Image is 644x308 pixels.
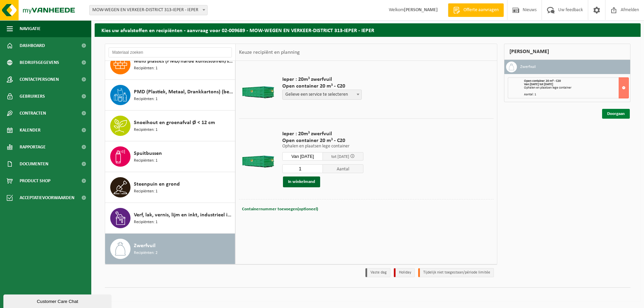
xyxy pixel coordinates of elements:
span: Open container 20 m³ - C20 [524,79,561,83]
span: Product Shop [20,172,50,189]
span: Kalender [20,122,41,139]
span: MOW-WEGEN EN VERKEER-DISTRICT 313-IEPER - IEPER [90,5,207,15]
button: In winkelmand [283,176,320,187]
span: Ieper : 20m³ zwerfvuil [282,131,363,137]
h2: Kies uw afvalstoffen en recipiënten - aanvraag voor 02-009689 - MOW-WEGEN EN VERKEER-DISTRICT 313... [95,23,641,37]
span: Open container 20 m³ - C20 [282,137,363,144]
span: Recipiënten: 1 [134,65,158,72]
span: Open container 20 m³ - C20 [282,83,362,90]
span: Acceptatievoorwaarden [20,189,74,206]
span: Verf, lak, vernis, lijm en inkt, industrieel in kleinverpakking [134,211,233,219]
span: Contracten [20,105,46,122]
span: Gelieve een service te selecteren [283,90,361,99]
button: Multi plastics (PMD/harde kunststoffen/spanbanden/EPS/folie naturel/folie gemengd) Recipiënten: 1 [105,49,235,80]
span: Bedrijfsgegevens [20,54,59,71]
span: Zwerfvuil [134,242,156,250]
button: Verf, lak, vernis, lijm en inkt, industrieel in kleinverpakking Recipiënten: 1 [105,203,235,234]
span: tot [DATE] [331,155,349,159]
span: Containernummer toevoegen(optioneel) [242,207,318,211]
span: Spuitbussen [134,149,162,158]
span: Ieper : 20m³ zwerfvuil [282,76,362,83]
li: Tijdelijk niet toegestaan/période limitée [418,268,494,277]
button: Containernummer toevoegen(optioneel) [241,205,319,214]
button: Steenpuin en grond Recipiënten: 1 [105,172,235,203]
a: Offerte aanvragen [448,3,504,17]
div: Ophalen en plaatsen lege container [524,86,628,90]
span: Rapportage [20,139,46,156]
span: Contactpersonen [20,71,59,88]
li: Vaste dag [365,268,390,277]
span: Recipiënten: 1 [134,188,158,195]
span: Recipiënten: 1 [134,219,158,226]
p: Ophalen en plaatsen lege container [282,144,363,149]
strong: Van [DATE] tot [DATE] [524,82,553,86]
span: Gelieve een service te selecteren [282,90,362,100]
span: PMD (Plastiek, Metaal, Drankkartons) (bedrijven) [134,88,233,96]
button: PMD (Plastiek, Metaal, Drankkartons) (bedrijven) Recipiënten: 1 [105,80,235,111]
button: Snoeihout en groenafval Ø < 12 cm Recipiënten: 1 [105,111,235,141]
button: Spuitbussen Recipiënten: 1 [105,141,235,172]
span: Dashboard [20,37,45,54]
span: Offerte aanvragen [462,7,500,14]
button: Zwerfvuil Recipiënten: 2 [105,234,235,264]
span: Steenpuin en grond [134,180,180,188]
span: MOW-WEGEN EN VERKEER-DISTRICT 313-IEPER - IEPER [89,5,208,15]
a: Doorgaan [602,109,630,119]
span: Aantal [323,164,363,173]
span: Multi plastics (PMD/harde kunststoffen/spanbanden/EPS/folie naturel/folie gemengd) [134,57,233,65]
input: Selecteer datum [282,152,323,161]
span: Recipiënten: 1 [134,127,158,133]
div: [PERSON_NAME] [504,44,630,60]
div: Aantal: 1 [524,93,628,96]
span: Navigatie [20,20,41,37]
span: Recipiënten: 1 [134,158,158,164]
span: Recipiënten: 2 [134,250,158,256]
span: Documenten [20,156,48,172]
input: Materiaal zoeken [109,47,232,57]
h3: Zwerfvuil [520,62,536,72]
li: Holiday [394,268,415,277]
span: Gebruikers [20,88,45,105]
span: Recipiënten: 1 [134,96,158,102]
strong: [PERSON_NAME] [404,7,438,13]
div: Keuze recipiënt en planning [236,44,303,61]
iframe: chat widget [3,293,113,308]
span: Snoeihout en groenafval Ø < 12 cm [134,119,215,127]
